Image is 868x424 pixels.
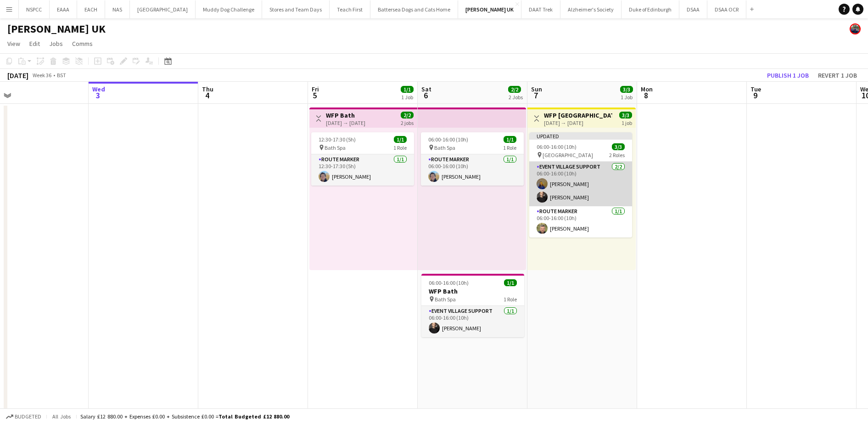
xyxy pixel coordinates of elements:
span: Bath Spa [325,144,346,151]
span: Edit [29,40,40,48]
span: 1 Role [393,144,407,151]
app-card-role: Event Village Support1/106:00-16:00 (10h)[PERSON_NAME] [421,306,524,337]
h3: WFP Bath [421,287,524,295]
span: 6 [420,90,431,101]
span: 3/3 [612,143,625,150]
span: Bath Spa [434,144,455,151]
span: Sun [531,85,542,93]
app-card-role: Route Marker1/112:30-17:30 (5h)[PERSON_NAME] [311,154,414,186]
div: Salary £12 880.00 + Expenses £0.00 + Subsistence £0.00 = [80,413,289,420]
button: EAAA [50,0,77,18]
app-job-card: 12:30-17:30 (5h)1/1 Bath Spa1 RoleRoute Marker1/112:30-17:30 (5h)[PERSON_NAME] [311,132,414,186]
app-card-role: Route Marker1/106:00-16:00 (10h)[PERSON_NAME] [529,206,632,237]
span: Mon [641,85,653,93]
span: Budgeted [15,413,41,420]
h3: WFP Bath [326,111,365,119]
button: Stores and Team Days [262,0,330,18]
span: All jobs [50,413,73,420]
div: 2 jobs [401,119,414,126]
app-job-card: 06:00-16:00 (10h)1/1 Bath Spa1 RoleRoute Marker1/106:00-16:00 (10h)[PERSON_NAME] [421,132,524,186]
span: 8 [639,90,653,101]
span: 06:00-16:00 (10h) [428,136,468,143]
span: 3 [91,90,105,101]
span: Jobs [49,40,63,48]
span: 2/2 [401,112,414,119]
span: [GEOGRAPHIC_DATA] [543,152,593,158]
span: 4 [201,90,213,101]
span: 1/1 [394,136,407,143]
span: 1 Role [503,144,516,151]
span: Sat [421,85,431,93]
span: 1/1 [504,136,516,143]
button: NAS [105,0,130,18]
a: View [4,38,24,50]
span: 06:00-16:00 (10h) [537,143,577,150]
div: 1 Job [401,94,413,101]
span: 1/1 [401,86,414,93]
button: Publish 1 job [763,69,812,81]
button: [GEOGRAPHIC_DATA] [130,0,196,18]
span: Week 36 [30,72,53,79]
div: BST [57,72,66,79]
span: Fri [312,85,319,93]
button: DAAT Trek [521,0,560,18]
button: Muddy Dog Challenge [196,0,262,18]
div: [DATE] → [DATE] [326,119,365,126]
app-job-card: Updated06:00-16:00 (10h)3/3 [GEOGRAPHIC_DATA]2 RolesEvent Village Support2/206:00-16:00 (10h)[PER... [529,132,632,237]
span: 3/3 [619,112,632,119]
button: Revert 1 job [814,69,861,81]
span: Tue [750,85,761,93]
span: 1/1 [504,279,517,286]
h1: [PERSON_NAME] UK [7,22,106,36]
button: Alzheimer's Society [560,0,622,18]
span: 1 Role [504,296,517,303]
div: 1 job [622,119,632,126]
div: 2 Jobs [509,94,523,101]
div: Updated [529,132,632,140]
div: [DATE] [7,71,28,80]
a: Edit [26,38,44,50]
div: [DATE] → [DATE] [544,119,612,126]
span: Thu [202,85,213,93]
span: Total Budgeted £12 880.00 [218,413,289,420]
a: Comms [68,38,96,50]
a: Jobs [45,38,67,50]
span: 06:00-16:00 (10h) [429,279,469,286]
button: Battersea Dogs and Cats Home [370,0,458,18]
button: DSAA [679,0,707,18]
app-job-card: 06:00-16:00 (10h)1/1WFP Bath Bath Spa1 RoleEvent Village Support1/106:00-16:00 (10h)[PERSON_NAME] [421,274,524,337]
span: 3/3 [620,86,633,93]
h3: WFP [GEOGRAPHIC_DATA] [544,111,612,119]
app-card-role: Route Marker1/106:00-16:00 (10h)[PERSON_NAME] [421,154,524,186]
span: 2/2 [508,86,521,93]
button: Budgeted [5,412,43,422]
button: Teach First [330,0,370,18]
button: [PERSON_NAME] UK [458,0,521,18]
span: 5 [310,90,319,101]
app-card-role: Event Village Support2/206:00-16:00 (10h)[PERSON_NAME][PERSON_NAME] [529,162,632,206]
button: NSPCC [19,0,50,18]
span: 7 [530,90,542,101]
app-user-avatar: Felicity Taylor-Armstrong [850,23,861,34]
span: Wed [92,85,105,93]
span: 9 [749,90,761,101]
button: EACH [77,0,105,18]
span: Comms [72,40,93,48]
span: View [7,40,20,48]
button: Duke of Edinburgh [622,0,679,18]
span: 12:30-17:30 (5h) [319,136,356,143]
button: DSAA OCR [707,0,746,18]
span: Bath Spa [435,296,456,303]
div: 1 Job [621,94,633,101]
span: 2 Roles [609,152,625,158]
